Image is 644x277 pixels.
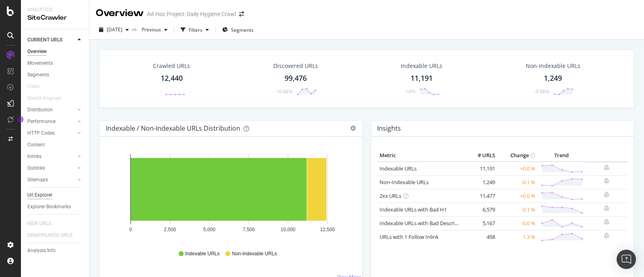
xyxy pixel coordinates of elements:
div: Ad-Hoc Project: Daily Hygiene Crawl [147,10,236,18]
h4: Insights [377,123,401,134]
td: -0.1 % [497,203,537,216]
td: -0.1 % [497,175,537,189]
a: DISAPPEARED URLS [27,231,80,240]
a: Indexable URLs [380,165,417,172]
div: bell-plus [604,191,609,198]
td: 11,191 [465,162,497,176]
a: Explorer Bookmarks [27,203,83,211]
div: 11,191 [411,73,433,84]
div: +0% [406,88,415,95]
a: NEW URLS [27,220,59,228]
td: +0.0 % [497,162,537,176]
div: Overview [96,6,144,20]
div: DISAPPEARED URLS [27,231,72,240]
div: Overview [27,47,47,56]
a: Overview [27,47,83,56]
td: -0.0 % [497,216,537,230]
a: Non-Indexable URLs [380,179,429,186]
div: - [159,88,161,95]
span: Non-Indexable URLs [232,250,277,257]
div: bell-plus [604,205,609,211]
div: Sitemaps [27,176,48,184]
a: Search Engines [27,94,69,103]
div: 12,440 [161,73,183,84]
svg: A chart. [106,150,352,243]
span: Segments [231,27,254,33]
div: Explorer Bookmarks [27,203,71,211]
td: 11,477 [465,189,497,203]
span: 2025 Oct. 10th [107,26,122,33]
td: +0.0 % [497,189,537,203]
button: Filters [178,23,212,36]
div: Analysis Info [27,246,56,255]
div: arrow-right-arrow-left [239,11,244,17]
text: 7,500 [243,227,255,232]
div: Non-Indexable URLs [526,62,580,70]
a: Sitemaps [27,176,75,184]
a: Indexable URLs with Bad H1 [380,206,447,213]
div: 99,476 [285,73,307,84]
div: Outlinks [27,164,45,172]
text: 5,000 [203,227,215,232]
td: 1,249 [465,175,497,189]
a: Visits [27,82,47,91]
a: Analysis Info [27,246,83,255]
a: Content [27,141,83,149]
div: bell-plus [604,178,609,184]
div: Crawled URLs [153,62,190,70]
td: 6,579 [465,203,497,216]
a: Outlinks [27,164,75,172]
div: gear [350,125,356,131]
a: Indexable URLs with Bad Description [380,220,467,227]
div: Analytics [27,6,83,13]
a: CURRENT URLS [27,36,75,44]
td: -1.3 % [497,230,537,244]
a: Distribution [27,106,75,114]
div: Content [27,141,45,149]
text: 12,500 [320,227,335,232]
span: Previous [138,26,161,33]
text: 2,500 [164,227,176,232]
div: bell-plus [604,164,609,171]
th: # URLS [465,150,497,162]
div: Filters [189,27,202,33]
div: 1,249 [544,73,562,84]
button: Previous [138,23,171,36]
a: Movements [27,59,83,68]
button: [DATE] [96,23,132,36]
th: Trend [537,150,585,162]
div: bell-plus [604,232,609,239]
div: HTTP Codes [27,129,55,137]
text: 0 [129,227,132,232]
div: bell-plus [604,219,609,225]
div: Discovered URLs [273,62,318,70]
div: SiteCrawler [27,13,83,23]
div: Segments [27,71,49,79]
div: Visits [27,82,39,91]
a: Url Explorer [27,191,83,199]
div: CURRENT URLS [27,36,62,44]
div: Indexable / Non-Indexable URLs Distribution [106,124,240,132]
div: NEW URLS [27,220,51,228]
a: Inlinks [27,152,75,161]
a: Performance [27,117,75,126]
th: Change [497,150,537,162]
text: 10,000 [281,227,295,232]
td: 458 [465,230,497,244]
a: HTTP Codes [27,129,75,137]
div: Inlinks [27,152,41,161]
div: Indexable URLs [401,62,442,70]
div: Url Explorer [27,191,52,199]
td: 5,167 [465,216,497,230]
span: vs [132,26,138,33]
div: -0.08% [534,88,549,95]
div: Search Engines [27,94,61,103]
th: Metric [378,150,465,162]
div: Tooltip anchor [17,116,24,123]
span: Indexable URLs [185,250,219,257]
button: Segments [219,23,257,36]
div: Performance [27,117,56,126]
div: +0.68% [276,88,293,95]
a: Segments [27,71,83,79]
